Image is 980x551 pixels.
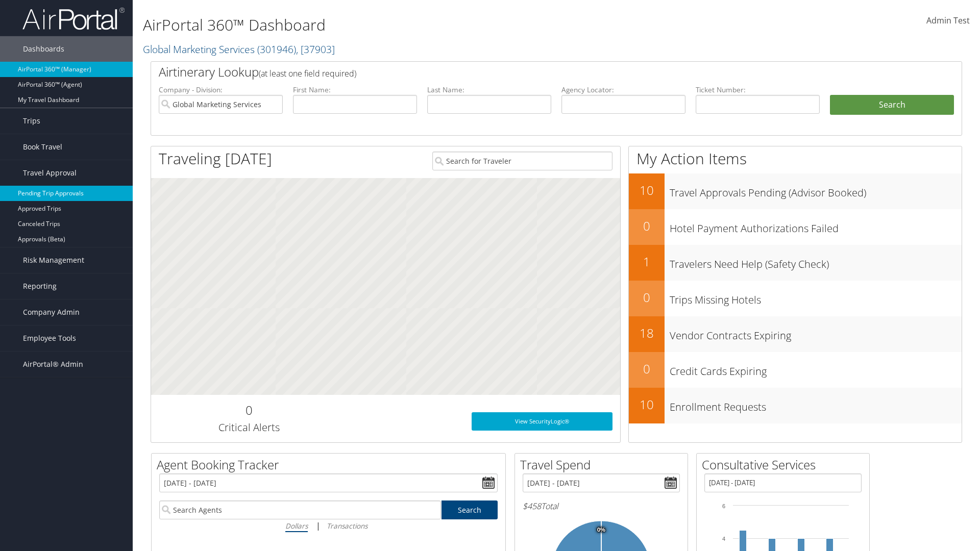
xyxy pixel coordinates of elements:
h2: 0 [159,402,339,419]
h1: AirPortal 360™ Dashboard [143,14,694,36]
span: Reporting [23,273,57,299]
input: Search Agents [159,500,441,519]
h3: Trips Missing Hotels [670,288,962,307]
a: 1Travelers Need Help (Safety Check) [629,245,962,281]
a: Admin Test [926,5,970,37]
a: Global Marketing Services [143,42,335,56]
a: View SecurityLogic® [472,412,612,431]
h2: 1 [629,253,665,270]
tspan: 4 [722,536,725,542]
span: Book Travel [23,134,62,160]
h2: Travel Spend [520,456,688,473]
h2: 10 [629,182,665,199]
h3: Credit Cards Expiring [670,359,962,379]
button: Search [830,95,954,115]
span: Employee Tools [23,325,76,351]
a: 0Trips Missing Hotels [629,281,962,316]
span: AirPortal® Admin [23,352,83,377]
a: 0Hotel Payment Authorizations Failed [629,209,962,245]
h2: 0 [629,360,665,378]
h1: My Action Items [629,148,962,169]
i: Transactions [327,521,367,531]
h3: Enrollment Requests [670,395,962,414]
input: Search for Traveler [432,152,612,170]
img: airportal-logo.png [22,7,125,31]
a: 0Credit Cards Expiring [629,352,962,388]
span: Risk Management [23,247,84,273]
h2: 18 [629,324,665,342]
a: 18Vendor Contracts Expiring [629,316,962,352]
span: Travel Approval [23,160,77,186]
label: Agency Locator: [561,85,685,95]
label: Ticket Number: [696,85,820,95]
span: Company Admin [23,299,80,325]
h2: Agent Booking Tracker [157,456,505,473]
i: Dollars [285,521,308,531]
h3: Travelers Need Help (Safety Check) [670,252,962,271]
span: , [ 37903 ] [296,42,335,56]
span: $458 [523,500,541,512]
a: 10Travel Approvals Pending (Advisor Booked) [629,173,962,209]
span: (at least one field required) [259,68,356,79]
tspan: 6 [722,503,725,509]
label: Company - Division: [159,85,283,95]
h3: Travel Approvals Pending (Advisor Booked) [670,181,962,200]
h2: 0 [629,289,665,306]
h2: 10 [629,396,665,413]
span: Admin Test [926,15,970,26]
span: Trips [23,108,40,134]
h6: Total [523,500,680,512]
h1: Traveling [DATE] [159,148,272,169]
tspan: 0% [597,527,605,533]
a: Search [442,500,498,519]
h3: Critical Alerts [159,420,339,435]
h3: Hotel Payment Authorizations Failed [670,216,962,236]
label: Last Name: [427,85,551,95]
span: Dashboards [23,36,64,62]
h2: 0 [629,217,665,235]
div: | [159,519,498,532]
h3: Vendor Contracts Expiring [670,323,962,343]
h2: Consultative Services [702,456,869,473]
h2: Airtinerary Lookup [159,63,887,81]
span: ( 301946 ) [257,42,296,56]
label: First Name: [293,85,417,95]
a: 10Enrollment Requests [629,388,962,423]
